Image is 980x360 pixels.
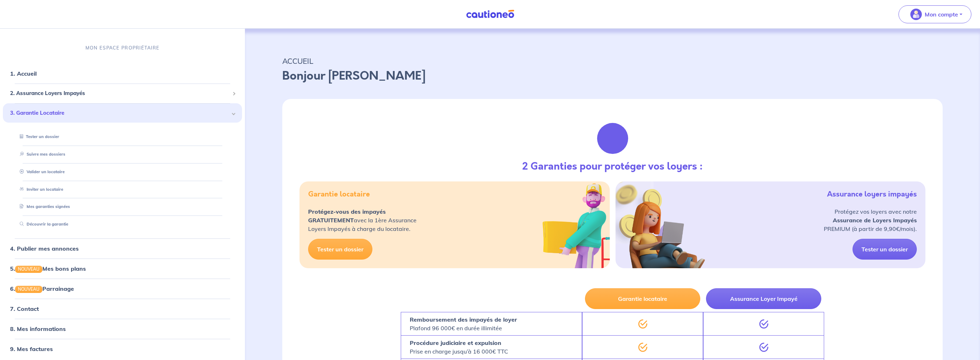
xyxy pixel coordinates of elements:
[10,109,229,117] span: 3. Garantie Locataire
[463,10,517,19] img: Cautioneo
[11,184,233,195] div: Inviter un locataire
[10,245,79,252] a: 4. Publier mes annonces
[853,239,917,260] a: Tester un dossier
[898,5,971,23] button: illu_account_valid_menu.svgMon compte
[3,241,242,256] div: 4. Publier mes annonces
[308,239,372,260] a: Tester un dossier
[3,282,242,296] div: 6.NOUVEAUParrainage
[3,87,242,101] div: 2. Assurance Loyers Impayés
[11,131,233,143] div: Tester un dossier
[3,67,242,81] div: 1. Accueil
[706,288,821,309] button: Assurance Loyer Impayé
[3,322,242,336] div: 8. Mes informations
[3,103,242,123] div: 3. Garantie Locataire
[17,222,68,227] a: Découvrir la garantie
[410,316,517,323] strong: Remboursement des impayés de loyer
[11,219,233,231] div: Découvrir la garantie
[308,208,386,224] strong: Protégez-vous des impayés GRATUITEMENT
[282,55,943,67] p: ACCUEIL
[10,285,74,293] a: 6.NOUVEAUParrainage
[925,10,958,19] p: Mon compte
[10,90,229,98] span: 2. Assurance Loyers Impayés
[824,207,917,233] p: Protégez vos loyers avec notre PREMIUM (à partir de 9,90€/mois).
[17,152,65,157] a: Suivre mes dossiers
[85,44,159,51] p: MON ESPACE PROPRIÉTAIRE
[11,201,233,213] div: Mes garanties signées
[585,288,700,309] button: Garantie locataire
[410,338,508,356] p: Prise en charge jusqu’à 16 000€ TTC
[11,166,233,178] div: Valider un locataire
[410,339,501,346] strong: Procédure judiciaire et expulsion
[10,265,86,272] a: 5.NOUVEAUMes bons plans
[593,119,632,158] img: justif-loupe
[17,204,70,209] a: Mes garanties signées
[3,342,242,356] div: 9. Mes factures
[10,70,37,77] a: 1. Accueil
[10,346,53,353] a: 9. Mes factures
[308,207,417,233] p: avec la 1ère Assurance Loyers Impayés à charge du locataire.
[10,305,39,313] a: 7. Contact
[11,148,233,160] div: Suivre mes dossiers
[308,190,370,199] h5: Garantie locataire
[910,9,922,20] img: illu_account_valid_menu.svg
[282,67,943,85] p: Bonjour [PERSON_NAME]
[522,161,703,173] h3: 2 Garanties pour protéger vos loyers :
[17,187,63,192] a: Inviter un locataire
[3,261,242,276] div: 5.NOUVEAUMes bons plans
[17,169,65,174] a: Valider un locataire
[3,302,242,316] div: 7. Contact
[833,217,917,224] strong: Assurance de Loyers Impayés
[17,134,59,139] a: Tester un dossier
[10,326,66,333] a: 8. Mes informations
[827,190,917,199] h5: Assurance loyers impayés
[410,315,517,332] p: Plafond 96 000€ en durée illimitée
